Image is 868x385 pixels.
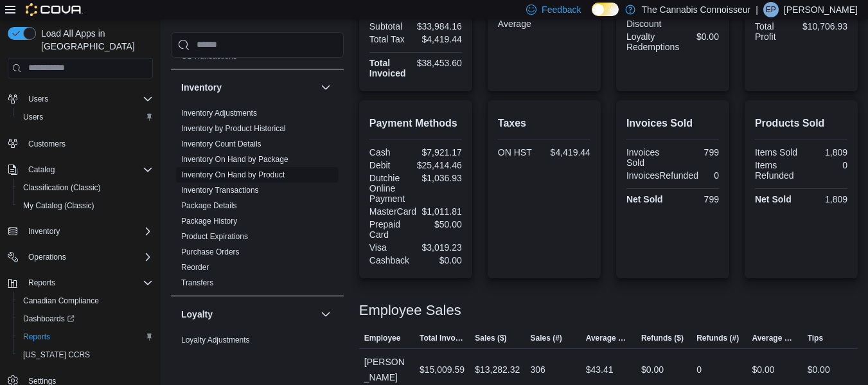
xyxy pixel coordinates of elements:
div: $1,036.93 [418,173,462,183]
div: $3,019.23 [418,242,462,253]
span: Users [18,109,153,125]
button: Catalog [23,162,60,177]
span: Average Sale [586,333,631,343]
span: Classification (Classic) [23,183,101,193]
strong: Net Sold [626,194,663,204]
a: Classification (Classic) [18,180,106,195]
button: Classification (Classic) [13,179,158,197]
div: MasterCard [369,206,416,217]
span: Reports [23,332,50,342]
span: Purchase Orders [181,247,240,257]
a: Reorder [181,263,209,272]
span: Classification (Classic) [18,180,153,195]
span: My Catalog (Classic) [18,198,153,213]
div: 799 [675,194,719,204]
div: $0.00 [684,31,719,42]
span: Catalog [28,165,55,175]
div: Inventory [171,105,344,296]
a: Dashboards [18,311,80,327]
strong: Net Sold [755,194,792,204]
span: Customers [28,139,66,149]
span: Canadian Compliance [23,296,99,306]
span: Reports [23,275,153,291]
div: Debit [369,160,412,170]
button: My Catalog (Classic) [13,197,158,215]
div: $13,282.32 [475,362,520,377]
div: $10,706.93 [802,21,847,31]
div: Items Refunded [755,160,799,181]
div: Elysha Park [763,2,779,17]
button: Operations [23,249,71,265]
span: Users [23,91,153,107]
a: Customers [23,136,71,152]
span: Total Invoiced [420,333,465,343]
span: Inventory On Hand by Product [181,170,285,180]
span: Refunds (#) [696,333,739,343]
h2: Taxes [498,116,590,131]
a: My Catalog (Classic) [18,198,100,213]
div: 1,809 [804,194,847,204]
span: Package Details [181,201,237,211]
div: Invoices Sold [626,147,670,168]
div: Loyalty [171,332,344,368]
a: Product Expirations [181,232,248,241]
button: Users [23,91,53,107]
button: Reports [23,275,60,291]
button: Reports [13,328,158,346]
div: $4,419.44 [418,34,462,44]
div: 306 [530,362,545,377]
a: Transfers [181,278,213,287]
button: [US_STATE] CCRS [13,346,158,364]
div: $43.41 [586,362,614,377]
a: Inventory by Product Historical [181,124,286,133]
button: Loyalty [181,308,315,321]
div: $0.00 [641,362,664,377]
span: Users [23,112,43,122]
span: Sales (#) [530,333,562,343]
span: Users [28,94,48,104]
div: Cash [369,147,413,157]
div: Cashback [369,255,413,265]
button: Customers [3,134,158,152]
div: ON HST [498,147,542,157]
a: Canadian Compliance [18,293,104,309]
span: Dashboards [18,311,153,327]
span: Package History [181,216,237,226]
span: Reports [18,329,153,345]
button: Loyalty [318,307,333,322]
strong: Total Invoiced [369,58,406,78]
h2: Products Sold [755,116,847,131]
div: $0.00 [752,362,774,377]
div: $25,414.46 [417,160,462,170]
p: | [756,2,758,17]
span: Operations [28,252,66,262]
span: Catalog [23,162,153,177]
span: Reorder [181,262,209,273]
div: $0.00 [418,255,462,265]
span: Load All Apps in [GEOGRAPHIC_DATA] [36,27,153,53]
h3: Employee Sales [359,303,461,318]
button: Inventory [23,224,65,239]
span: Tips [808,333,823,343]
a: Package Details [181,201,237,210]
a: Inventory On Hand by Product [181,170,285,179]
h2: Invoices Sold [626,116,719,131]
span: Inventory [23,224,153,239]
span: Inventory On Hand by Package [181,154,288,165]
div: Subtotal [369,21,412,31]
span: My Catalog (Classic) [23,201,94,211]
div: $0.00 [808,362,830,377]
button: Inventory [318,80,333,95]
div: Total Tax [369,34,413,44]
div: InvoicesRefunded [626,170,698,181]
a: Inventory Transactions [181,186,259,195]
a: Dashboards [13,310,158,328]
span: Inventory [28,226,60,237]
span: Inventory Transactions [181,185,259,195]
span: EP [766,2,776,17]
div: $38,453.60 [417,58,462,68]
span: Transfers [181,278,213,288]
span: Refunds ($) [641,333,684,343]
span: Feedback [542,3,581,16]
h3: Inventory [181,81,222,94]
